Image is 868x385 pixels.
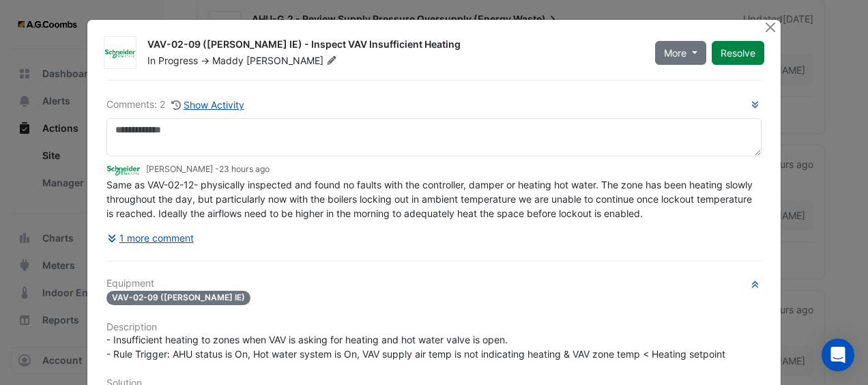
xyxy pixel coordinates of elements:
span: - Insufficient heating to zones when VAV is asking for heating and hot water valve is open. - Rul... [106,334,725,360]
span: -> [201,55,209,66]
span: More [664,46,686,60]
div: Open Intercom Messenger [822,339,854,371]
span: [PERSON_NAME] [246,54,339,68]
span: Same as VAV-02-12- physically inspected and found no faults with the controller, damper or heatin... [106,179,755,219]
img: Schneider Electric [106,162,141,177]
span: VAV-02-09 ([PERSON_NAME] IE) [106,291,250,305]
button: Close [764,20,778,34]
button: Resolve [712,41,764,65]
small: [PERSON_NAME] - [146,163,270,175]
span: In Progress [147,55,198,66]
div: Comments: 2 [106,97,245,113]
h6: Description [106,322,762,333]
button: 1 more comment [106,226,194,250]
h6: Equipment [106,278,762,289]
div: VAV-02-09 ([PERSON_NAME] IE) - Inspect VAV Insufficient Heating [147,38,639,54]
button: More [655,41,706,65]
button: Show Activity [171,97,245,113]
span: 2025-08-21 14:38:42 [219,164,270,174]
span: Maddy [212,55,244,66]
img: Schneider Electric [104,46,136,60]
